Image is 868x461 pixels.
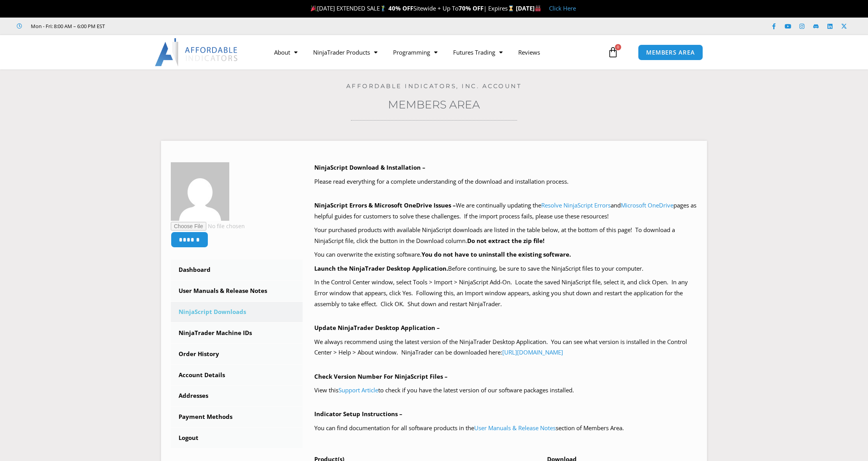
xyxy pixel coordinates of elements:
a: Futures Trading [445,43,510,61]
a: Account Details [171,365,303,385]
span: MEMBERS AREA [646,50,695,55]
img: 🏌️‍♂️ [380,5,386,11]
strong: [DATE] [516,4,541,12]
iframe: Customer reviews powered by Trustpilot [116,22,233,30]
b: Check Version Number For NinjaScript Files – [314,372,448,380]
a: Click Here [549,4,576,12]
a: Affordable Indicators, Inc. Account [346,82,522,90]
p: Please read everything for a complete understanding of the download and installation process. [314,176,698,187]
a: User Manuals & Release Notes [171,281,303,301]
a: Microsoft OneDrive [621,201,673,209]
a: Support Article [338,386,378,394]
b: Indicator Setup Instructions – [314,410,402,418]
a: User Manuals & Release Notes [474,424,556,432]
span: [DATE] EXTENDED SALE Sitewide + Up To | Expires [309,4,515,12]
a: Reviews [510,43,548,61]
nav: Menu [266,43,606,61]
img: LogoAI | Affordable Indicators – NinjaTrader [155,38,239,66]
a: NinjaTrader Products [305,43,385,61]
a: Dashboard [171,260,303,280]
p: View this to check if you have the latest version of our software packages installed. [314,385,698,396]
a: Members Area [388,98,480,111]
img: 45c0057e6f4855a36cff5f96179758a8b12d68a3e26da419b00d2a9fa1d712f1 [171,162,229,221]
img: ⌛ [508,5,514,11]
p: Your purchased products with available NinjaScript downloads are listed in the table below, at th... [314,225,698,246]
b: Launch the NinjaTrader Desktop Application. [314,264,448,272]
a: MEMBERS AREA [638,44,703,60]
p: You can overwrite the existing software. [314,249,698,260]
a: About [266,43,305,61]
span: Mon - Fri: 8:00 AM – 6:00 PM EST [29,21,105,31]
a: [URL][DOMAIN_NAME] [502,348,563,356]
b: NinjaScript Errors & Microsoft OneDrive Issues – [314,201,456,209]
a: Order History [171,344,303,364]
nav: Account pages [171,260,303,448]
b: Do not extract the zip file! [467,237,544,245]
b: You do not have to uninstall the existing software. [422,250,571,258]
p: We always recommend using the latest version of the NinjaTrader Desktop Application. You can see ... [314,337,698,358]
a: Payment Methods [171,407,303,427]
a: Resolve NinjaScript Errors [541,201,611,209]
img: 🎉 [311,5,317,11]
b: NinjaScript Download & Installation – [314,163,425,171]
strong: 40% OFF [388,4,413,12]
p: We are continually updating the and pages as helpful guides for customers to solve these challeng... [314,200,698,222]
b: Update NinjaTrader Desktop Application – [314,324,440,332]
strong: 70% OFF [459,4,484,12]
a: Addresses [171,386,303,406]
a: 0 [596,41,630,64]
a: NinjaScript Downloads [171,302,303,322]
a: Logout [171,428,303,448]
p: In the Control Center window, select Tools > Import > NinjaScript Add-On. Locate the saved NinjaS... [314,277,698,310]
span: 0 [615,44,621,50]
a: NinjaTrader Machine IDs [171,323,303,343]
img: 🏭 [535,5,541,11]
p: Before continuing, be sure to save the NinjaScript files to your computer. [314,263,698,274]
a: Programming [385,43,445,61]
p: You can find documentation for all software products in the section of Members Area. [314,423,698,434]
